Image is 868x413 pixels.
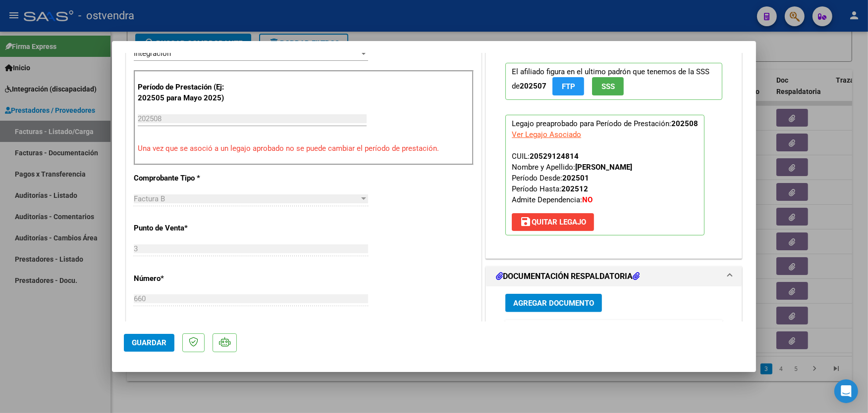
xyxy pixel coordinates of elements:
[520,82,546,91] strong: 202507
[575,163,632,172] strong: [PERSON_NAME]
[530,320,604,341] datatable-header-cell: Documento
[134,49,171,58] span: Integración
[134,194,165,203] span: Factura B
[671,119,698,128] strong: 202508
[582,195,593,204] strong: NO
[601,82,615,91] span: SSS
[520,218,586,227] span: Quitar Legajo
[604,320,669,341] datatable-header-cell: Usuario
[496,271,640,282] h1: DOCUMENTACIÓN RESPALDATORIA
[134,173,236,184] p: Comprobante Tipo *
[134,273,236,284] p: Número
[505,115,705,235] p: Legajo preaprobado para Período de Prestación:
[530,151,579,162] div: 20529124814
[486,48,742,258] div: PREAPROBACIÓN PARA INTEGRACION
[138,82,237,104] p: Período de Prestación (Ej: 202505 para Mayo 2025)
[561,184,588,193] strong: 202512
[552,77,584,95] button: FTP
[562,174,589,183] strong: 202501
[512,129,581,140] div: Ver Legajo Asociado
[505,294,602,312] button: Agregar Documento
[512,152,632,204] span: CUIL: Nombre y Apellido: Período Desde: Período Hasta: Admite Dependencia:
[138,143,470,154] p: Una vez que se asoció a un legajo aprobado no se puede cambiar el período de prestación.
[669,320,718,341] datatable-header-cell: Subido
[132,338,166,347] span: Guardar
[512,213,594,231] button: Quitar Legajo
[834,379,858,403] div: Open Intercom Messenger
[562,82,575,91] span: FTP
[513,299,594,308] span: Agregar Documento
[134,223,236,234] p: Punto de Venta
[505,320,530,341] datatable-header-cell: ID
[124,334,174,352] button: Guardar
[592,77,624,95] button: SSS
[486,267,742,286] mat-expansion-panel-header: DOCUMENTACIÓN RESPALDATORIA
[505,63,722,100] p: El afiliado figura en el ultimo padrón que tenemos de la SSS de
[520,216,532,228] mat-icon: save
